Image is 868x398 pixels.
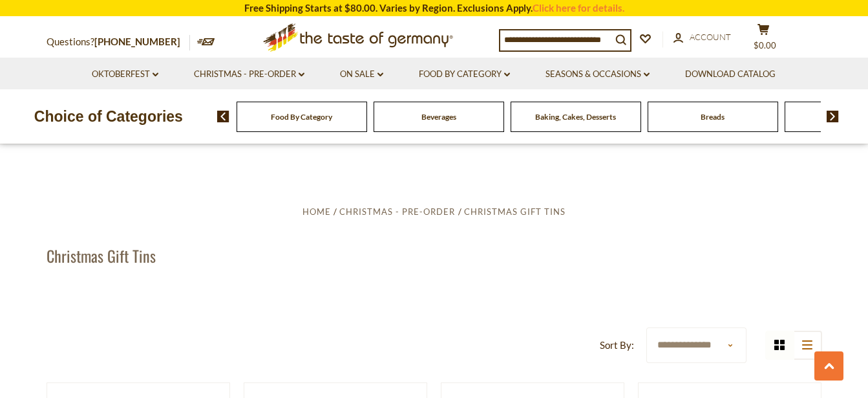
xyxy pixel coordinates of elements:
a: Christmas - PRE-ORDER [194,67,304,82]
span: Account [690,32,731,42]
h1: Christmas Gift Tins [47,246,156,265]
button: $0.00 [745,23,783,56]
span: $0.00 [754,40,776,50]
a: Food By Category [271,112,332,122]
img: next arrow [827,111,839,122]
a: [PHONE_NUMBER] [94,36,180,47]
a: Baking, Cakes, Desserts [535,112,616,122]
img: previous arrow [217,111,229,122]
a: Click here for details. [533,2,624,14]
a: Download Catalog [685,67,776,82]
a: Oktoberfest [92,67,158,82]
a: Account [673,30,731,45]
a: Home [302,206,331,217]
a: Food By Category [419,67,510,82]
a: Christmas - PRE-ORDER [339,206,455,217]
a: Breads [701,112,725,122]
a: On Sale [340,67,383,82]
a: Christmas Gift Tins [464,206,566,217]
a: Beverages [421,112,456,122]
a: Seasons & Occasions [545,67,650,82]
p: Questions? [47,34,190,50]
label: Sort By: [600,337,634,353]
